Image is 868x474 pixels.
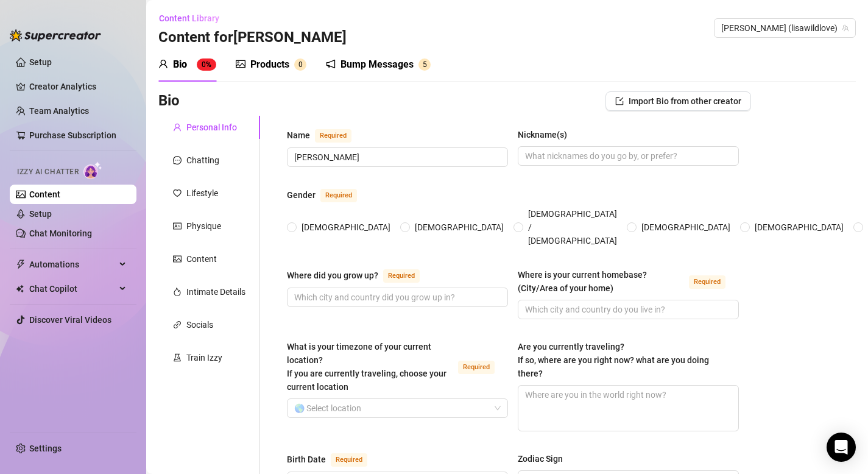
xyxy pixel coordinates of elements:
[29,279,116,299] span: Chat Copilot
[518,452,571,465] label: Zodiac Sign
[294,291,498,304] input: Where did you grow up?
[158,28,347,48] h3: Content for [PERSON_NAME]
[186,219,221,233] div: Physique
[158,91,180,111] h3: Bio
[186,351,222,364] div: Train Izzy
[17,166,79,178] span: Izzy AI Chatter
[29,106,89,116] a: Team Analytics
[197,58,216,71] sup: 0%
[173,189,182,197] span: heart
[173,57,187,72] div: Bio
[287,129,310,142] div: Name
[29,255,116,274] span: Automations
[158,59,168,69] span: user
[16,260,26,269] span: thunderbolt
[525,149,729,163] input: Nickname(s)
[637,221,735,234] span: [DEMOGRAPHIC_DATA]
[523,207,622,247] span: [DEMOGRAPHIC_DATA] / [DEMOGRAPHIC_DATA]
[83,161,102,179] img: AI Chatter
[29,57,52,67] a: Setup
[518,342,709,378] span: Are you currently traveling? If so, where are you right now? what are you doing there?
[331,453,367,467] span: Required
[158,9,229,28] button: Content Library
[159,13,219,23] span: Content Library
[615,97,624,105] span: import
[186,154,219,167] div: Chatting
[173,222,182,230] span: idcard
[186,121,237,134] div: Personal Info
[287,342,446,392] span: What is your timezone of your current location? If you are currently traveling, choose your curre...
[29,130,116,140] a: Purchase Subscription
[518,452,563,465] div: Zodiac Sign
[29,209,52,219] a: Setup
[689,275,725,289] span: Required
[287,453,326,466] div: Birth Date
[287,452,381,467] label: Birth Date
[29,77,127,96] a: Creator Analytics
[605,91,751,111] button: Import Bio from other creator
[29,444,62,453] a: Settings
[458,361,495,374] span: Required
[173,156,182,164] span: message
[827,433,856,462] div: Open Intercom Messenger
[410,221,509,234] span: [DEMOGRAPHIC_DATA]
[287,268,433,283] label: Where did you grow up?
[10,29,101,41] img: logo-BBDzfeDw.svg
[750,221,849,234] span: [DEMOGRAPHIC_DATA]
[287,188,370,202] label: Gender
[186,252,217,266] div: Content
[518,268,684,295] div: Where is your current homebase? (City/Area of your home)
[297,221,395,234] span: [DEMOGRAPHIC_DATA]
[186,318,213,331] div: Socials
[236,59,245,69] span: picture
[721,19,849,37] span: Lisa (lisawildlove)
[29,315,111,325] a: Discover Viral Videos
[518,128,576,141] label: Nickname(s)
[294,150,498,164] input: Name
[518,268,739,295] label: Where is your current homebase? (City/Area of your home)
[29,228,92,238] a: Chat Monitoring
[294,58,306,71] sup: 0
[326,59,336,69] span: notification
[320,189,357,202] span: Required
[842,24,849,32] span: team
[525,303,729,316] input: Where is your current homebase? (City/Area of your home)
[16,285,24,293] img: Chat Copilot
[173,255,182,263] span: picture
[287,269,378,282] div: Where did you grow up?
[173,320,182,329] span: link
[518,128,567,141] div: Nickname(s)
[287,188,316,202] div: Gender
[173,353,182,362] span: experiment
[423,60,427,69] span: 5
[629,96,741,106] span: Import Bio from other creator
[173,288,182,296] span: fire
[186,186,218,200] div: Lifestyle
[173,123,182,132] span: user
[315,129,351,143] span: Required
[287,128,365,143] label: Name
[340,57,414,72] div: Bump Messages
[418,58,431,71] sup: 5
[383,269,420,283] span: Required
[250,57,289,72] div: Products
[186,285,245,299] div: Intimate Details
[29,189,60,199] a: Content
